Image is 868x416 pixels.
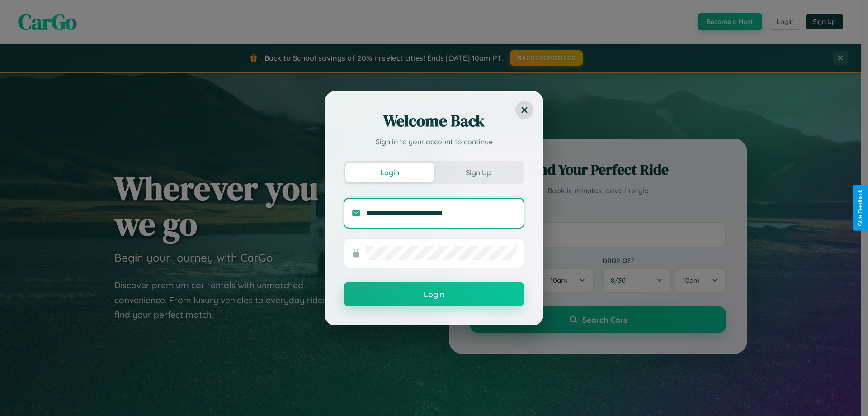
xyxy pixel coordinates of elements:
[857,190,863,226] div: Give Feedback
[344,110,524,132] h2: Welcome Back
[345,163,434,182] button: Login
[434,163,523,182] button: Sign Up
[344,136,524,147] p: Sign in to your account to continue
[344,282,524,306] button: Login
